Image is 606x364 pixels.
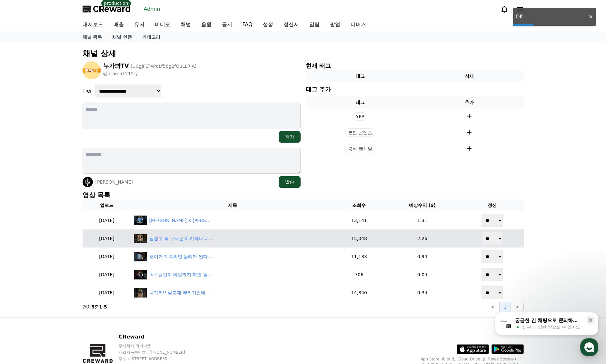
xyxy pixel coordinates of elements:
span: 설정 [100,214,107,219]
button: 발송 [279,176,301,188]
div: 호이가 계속되면 둘리가 된다. 가끔 생각나는 명대사 #부당거래 #류승범 #황정민 [149,253,214,260]
a: 알림 [304,18,325,31]
td: 15,048 [334,229,384,248]
a: 설정 [83,205,124,221]
a: 디버거 [345,18,371,31]
p: @drama1212-y [103,70,197,77]
th: 추가 [415,96,524,108]
th: 예상수익 ($) [384,199,461,211]
a: 호이가 계속되면 둘리가 된다. 가끔 생각나는 명대사 #부당거래 #류승범 #황정민 호이가 계속되면 둘리가 된다. 가끔 생각나는 명대사 #부당거래 #[PERSON_NAME] #[... [134,252,332,261]
span: CReward [93,4,131,14]
p: CReward [119,333,232,341]
td: [DATE] [83,266,131,284]
button: 저장 [279,131,301,143]
p: 전체 중 - [83,304,107,310]
span: 홈 [20,214,24,219]
p: [PERSON_NAME] [95,179,133,185]
div: 나가라!! 살충제 뿌리기전에.. #숏챠 #shortcha #조상신과 시댁을 묵사발 냈습니다 #숏드라마 [149,289,214,296]
a: 설정 [258,18,278,31]
span: 대화 [59,215,67,220]
a: 매출 [108,18,129,31]
th: 삭제 [415,70,524,82]
button: 1 [499,302,511,312]
a: CReward [83,4,131,14]
span: 공식 팬채널 [345,145,375,153]
img: eian Song [83,177,93,187]
span: YPP [353,112,367,121]
a: 나가라!! 살충제 뿌리기전에.. #숏챠 #shortcha #조상신과 시댁을 묵사발 냈습니다 #숏드라마 나가라!! 살충제 뿌리기전에.. #숏챠 #shortcha #조상[DEMO... [134,288,332,298]
p: 현재 태그 [306,61,524,70]
td: 11,133 [334,248,384,266]
a: 공지 [217,18,237,31]
a: 냉장고 속 무서운 얘기하나 #아이스에이지#넷플릭스 #시리즈 #미스터리 냉장고 속 무서운 얘기하나 #아이스에이지#넷플릭스 #시리즈 #미스터리 [134,234,332,243]
a: 카테고리 [137,31,165,43]
p: Tier [83,87,92,95]
a: 대시보드 [77,18,108,31]
span: 누가봐TV [103,62,129,69]
td: 0.34 [384,284,461,302]
div: 백수남편이 바람까지 피면 일어나는일 #불륜 #서스펜스 #스릴러영화 [149,271,214,278]
img: 호이가 계속되면 둘리가 된다. 가끔 생각나는 명대사 #부당거래 #류승범 #황정민 [134,252,147,261]
p: 태그 추가 [306,85,331,94]
td: [DATE] [83,284,131,302]
td: 14,340 [334,284,384,302]
img: 누가봐TV [83,61,101,79]
img: 냉장고 속 무서운 얘기하나 #아이스에이지#넷플릭스 #시리즈 #미스터리 [134,234,147,243]
a: FAQ [237,18,258,31]
td: 0.94 [384,248,461,266]
a: 류승범 X 정만식 환상의 캐미 명장면 #류승범 #부당거래 #정만식 [PERSON_NAME] X [PERSON_NAME] [PERSON_NAME]의 캐미 명장면 #[PERSON... [134,216,332,225]
button: < [487,302,499,312]
a: 채널 목록 [77,31,107,43]
p: 채널 상세 [83,48,524,59]
a: 대화 [43,205,83,221]
a: 비디오 [150,18,175,31]
td: 706 [334,266,384,284]
th: 업로드 [83,199,131,211]
img: 나가라!! 살충제 뿌리기전에.. #숏챠 #shortcha #조상신과 시댁을 묵사발 냈습니다 #숏드라마 [134,288,147,298]
a: 음원 [196,18,217,31]
strong: 1 [99,304,102,309]
a: 홈 [2,205,43,221]
a: Admin [141,4,163,14]
p: 주식회사 와이피랩 [119,343,232,349]
th: 태그 [306,70,415,82]
a: 정산서 [278,18,304,31]
th: 태그 [306,96,415,108]
td: [DATE] [83,248,131,266]
a: 채널 [175,18,196,31]
td: 0.04 [384,266,461,284]
p: 주소 : [STREET_ADDRESS] [119,356,232,361]
p: 사업자등록번호 : [PHONE_NUMBER] [119,350,232,355]
strong: 5 [104,304,107,309]
strong: 5 [92,304,95,309]
p: 영상 목록 [83,190,524,199]
td: 13,141 [334,211,384,229]
th: 조회수 [334,199,384,211]
div: 류승범 X 정만식 환상의 캐미 명장면 #류승범 #부당거래 #정만식 [149,217,214,224]
img: 백수남편이 바람까지 피면 일어나는일 #불륜 #서스펜스 #스릴러영화 [134,270,147,279]
td: 2.26 [384,229,461,248]
td: [DATE] [83,229,131,248]
span: (UCgJFLT4PdLf56g2fOuLLRlA) [131,64,197,69]
span: 본인 콘텐츠 [345,128,375,137]
td: [DATE] [83,211,131,229]
a: 팝업 [325,18,345,31]
th: 정산 [461,199,524,211]
a: 유저 [129,18,150,31]
td: 1.31 [384,211,461,229]
div: 냉장고 속 무서운 얘기하나 #아이스에이지#넷플릭스 #시리즈 #미스터리 [149,235,214,242]
button: > [511,302,523,312]
a: 채널 인증 [107,31,137,43]
img: 류승범 X 정만식 환상의 캐미 명장면 #류승범 #부당거래 #정만식 [134,216,147,225]
a: 백수남편이 바람까지 피면 일어나는일 #불륜 #서스펜스 #스릴러영화 백수남편이 바람까지 피면 일어나는일 #불륜 #서스펜스 #스릴러영화 [134,270,332,279]
th: 제목 [131,199,334,211]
